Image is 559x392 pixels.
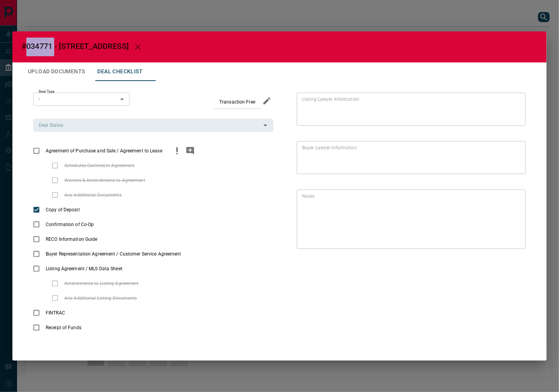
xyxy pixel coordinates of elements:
[62,295,139,302] span: Any Additional Listing Documents
[44,309,67,316] span: FINTRAC
[22,62,91,81] button: Upload Documents
[91,62,149,81] button: Deal Checklist
[62,280,141,287] span: Amendments to Listing Agreement
[302,96,517,122] textarea: text field
[44,221,96,228] span: Confirmation of Co-Op
[22,41,129,51] span: #034771 - [STREET_ADDRESS]
[302,144,517,171] textarea: text field
[44,250,183,257] span: Buyer Representation Agreement / Customer Service Agreement
[62,162,137,169] span: Schedules Outlined in Agreement
[44,206,82,213] span: Copy of Deposit
[260,94,273,107] button: edit
[170,143,184,158] button: priority
[260,120,271,131] button: Open
[44,147,164,154] span: Agreement of Purchase and Sale / Agreement to Lease
[62,192,124,199] span: Any Additional Documents
[44,236,99,243] span: RECO Information Guide
[39,89,55,94] label: Deal Type
[62,177,147,184] span: Waivers & Amendments to Agreement
[44,324,83,331] span: Receipt of Funds
[184,143,197,158] button: add note
[33,93,129,106] div: -
[44,265,124,272] span: Listing Agreement / MLS Data Sheet
[302,193,517,245] textarea: text field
